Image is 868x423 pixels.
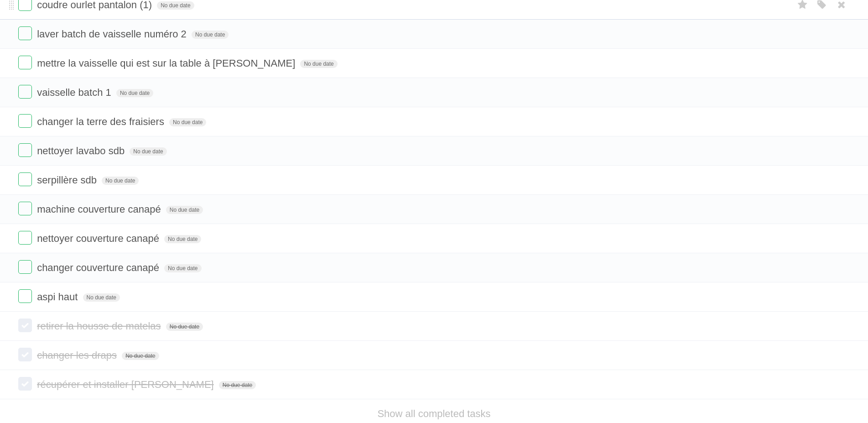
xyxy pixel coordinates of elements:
[157,1,194,10] span: No due date
[37,379,216,390] span: récupérer et installer [PERSON_NAME]
[169,118,206,126] span: No due date
[18,319,32,332] label: Done
[37,262,161,273] span: changer couverture canapé
[37,350,119,361] span: changer les draps
[18,56,32,69] label: Done
[116,89,153,97] span: No due date
[18,143,32,157] label: Done
[37,320,163,332] span: retirer la housse de matelas
[166,206,203,214] span: No due date
[130,147,166,156] span: No due date
[18,85,32,99] label: Done
[37,204,163,215] span: machine couverture canapé
[18,26,32,40] label: Done
[37,87,114,98] span: vaisselle batch 1
[37,174,99,186] span: serpillère sdb
[164,264,201,272] span: No due date
[18,172,32,186] label: Done
[300,60,337,68] span: No due date
[166,323,203,331] span: No due date
[37,116,166,127] span: changer la terre des fraisiers
[164,235,201,243] span: No due date
[37,233,161,244] span: nettoyer couverture canapé
[102,177,139,185] span: No due date
[18,202,32,215] label: Done
[37,28,189,40] span: laver batch de vaisselle numéro 2
[219,381,256,389] span: No due date
[122,352,159,360] span: No due date
[18,348,32,361] label: Done
[18,231,32,245] label: Done
[377,408,490,419] a: Show all completed tasks
[18,377,32,391] label: Done
[18,289,32,303] label: Done
[18,114,32,128] label: Done
[83,293,120,302] span: No due date
[37,57,297,69] span: mettre la vaisselle qui est sur la table à [PERSON_NAME]
[37,145,127,157] span: nettoyer lavabo sdb
[18,260,32,274] label: Done
[192,31,229,39] span: No due date
[37,291,80,303] span: aspi haut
